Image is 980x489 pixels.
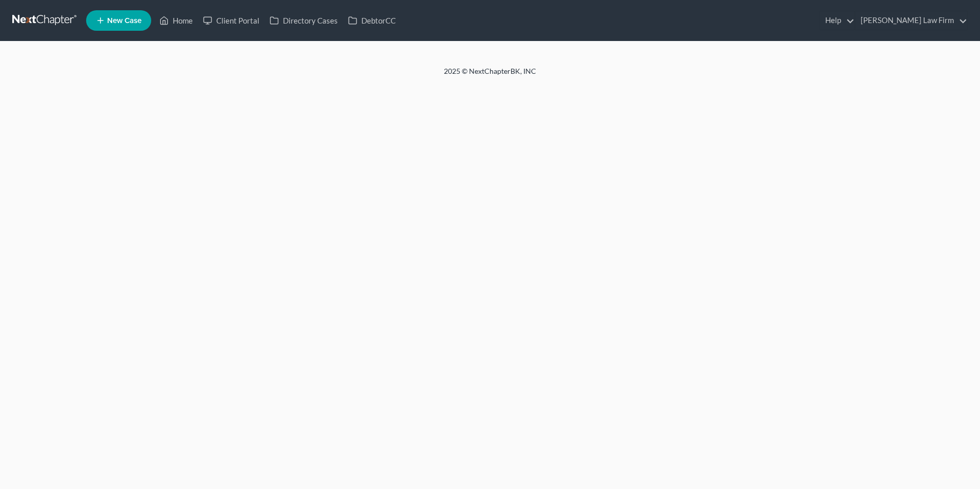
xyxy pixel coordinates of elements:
[264,11,343,30] a: Directory Cases
[86,10,151,31] new-legal-case-button: New Case
[198,66,782,85] div: 2025 © NextChapterBK, INC
[855,11,967,30] a: [PERSON_NAME] Law Firm
[343,11,401,30] a: DebtorCC
[154,11,198,30] a: Home
[198,11,264,30] a: Client Portal
[820,11,854,30] a: Help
